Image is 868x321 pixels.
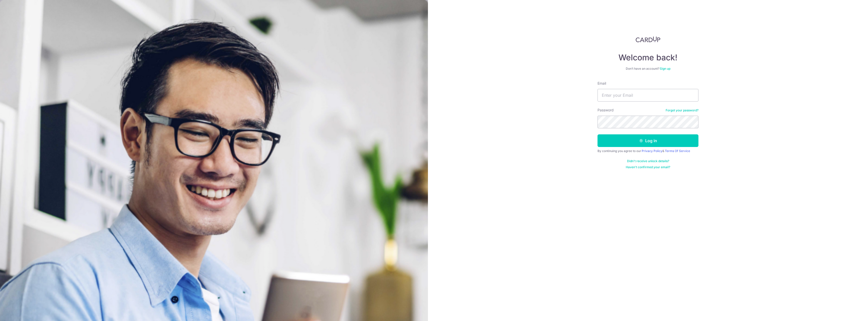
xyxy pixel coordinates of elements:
div: By continuing you agree to our & [598,149,698,153]
img: CardUp Logo [636,36,660,42]
input: Enter your Email [598,89,698,102]
a: Terms Of Service [665,149,690,153]
a: Privacy Policy [642,149,662,153]
button: Log in [598,134,698,147]
div: Don’t have an account? [598,67,698,71]
a: Forgot your password? [666,108,698,112]
h4: Welcome back! [598,53,698,63]
a: Didn't receive unlock details? [627,159,669,163]
a: Haven't confirmed your email? [626,165,670,169]
label: Password [598,108,614,113]
label: Email [598,81,606,86]
a: Sign up [660,67,670,70]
